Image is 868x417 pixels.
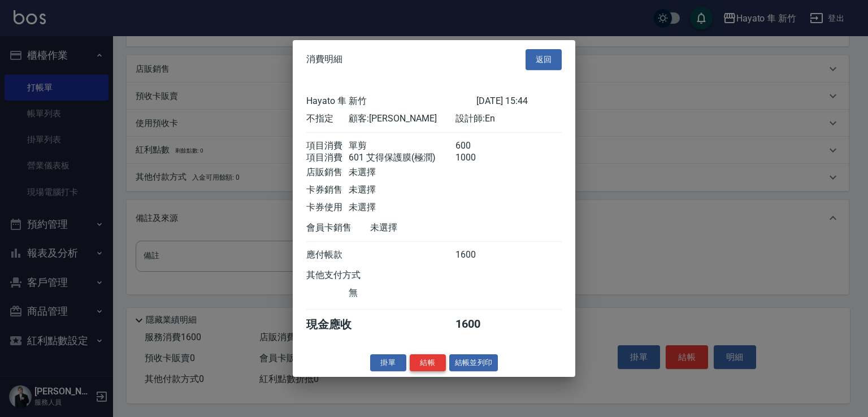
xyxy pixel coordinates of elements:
button: 掛單 [370,354,406,371]
div: 無 [349,286,455,298]
div: 其他支付方式 [306,269,392,281]
span: 消費明細 [306,54,342,65]
button: 結帳並列印 [449,354,498,371]
div: 單剪 [349,140,455,151]
div: 1600 [455,249,498,260]
div: 卡券銷售 [306,184,349,196]
div: 1600 [455,316,498,332]
div: [DATE] 15:44 [476,95,562,107]
div: 600 [455,140,498,151]
button: 返回 [526,49,562,70]
div: 會員卡銷售 [306,221,370,233]
div: 未選擇 [349,184,455,196]
div: 未選擇 [349,201,455,213]
div: 項目消費 [306,140,349,151]
div: 設計師: En [455,112,562,124]
div: Hayato 隼 新竹 [306,95,476,107]
div: 店販銷售 [306,166,349,178]
div: 未選擇 [349,166,455,178]
div: 現金應收 [306,316,370,332]
div: 項目消費 [306,151,349,163]
button: 結帳 [410,354,446,371]
div: 未選擇 [370,221,476,233]
div: 應付帳款 [306,249,349,260]
div: 卡券使用 [306,201,349,213]
div: 1000 [455,151,498,163]
div: 601 艾得保護膜(極潤) [349,151,455,163]
div: 不指定 [306,112,349,124]
div: 顧客: [PERSON_NAME] [349,112,455,124]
